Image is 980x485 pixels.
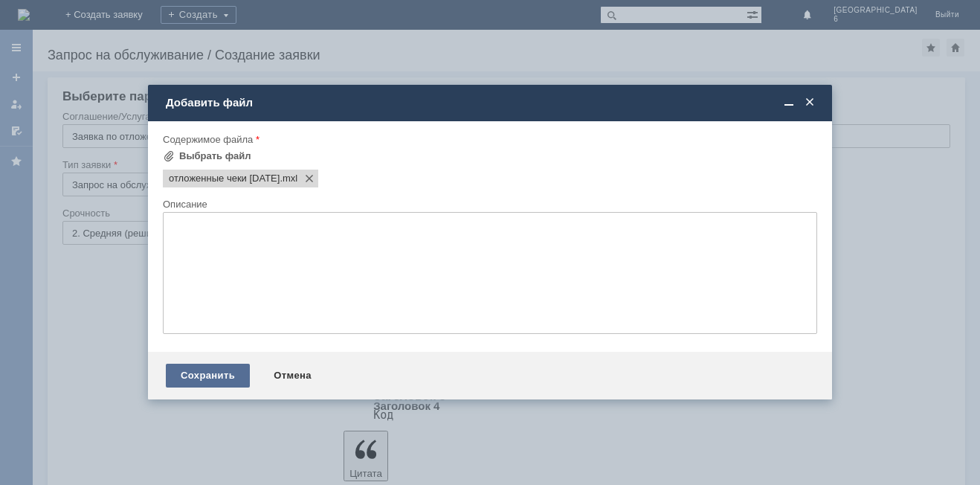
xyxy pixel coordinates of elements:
[280,173,297,184] span: отложенные чеки 26.08.2025г.mxl
[802,96,817,109] span: Закрыть
[781,96,796,109] span: Свернуть (Ctrl + M)
[179,150,251,162] div: Выбрать файл
[163,199,814,209] div: Описание
[169,173,280,184] span: отложенные чеки 26.08.2025г.mxl
[166,96,817,109] div: Добавить файл
[163,135,814,144] div: Содержимое файла
[6,6,217,30] div: Добрый день! Просьба удалить отложенные чеки за [DATE]Спасибо.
